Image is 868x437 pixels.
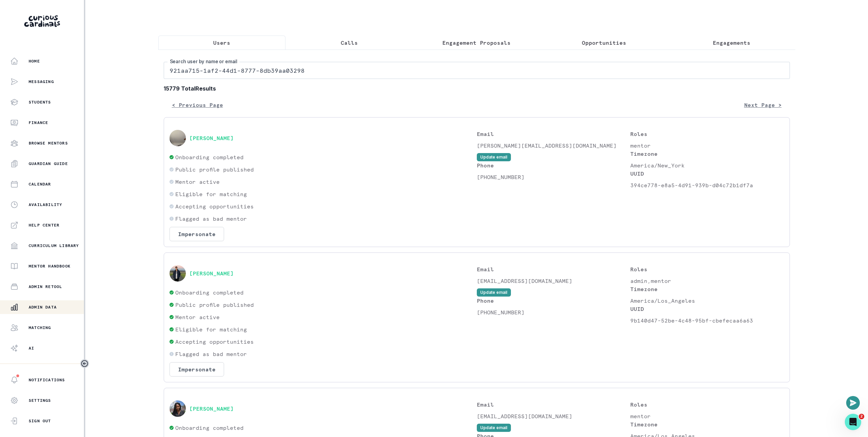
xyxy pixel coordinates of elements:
p: Roles [630,400,784,409]
button: Toggle sidebar [80,359,89,368]
button: [PERSON_NAME] [189,135,234,141]
p: Sign Out [29,418,51,424]
p: Help Center [29,222,59,228]
p: [PHONE_NUMBER] [477,308,631,316]
button: Impersonate [170,227,224,241]
p: [PERSON_NAME][EMAIL_ADDRESS][DOMAIN_NAME] [477,141,631,150]
p: Admin Data [29,304,57,310]
p: Mentor Handbook [29,263,71,269]
button: [PERSON_NAME] [189,270,234,277]
p: Onboarding completed [175,288,244,297]
p: Engagements [713,39,750,47]
button: Next Page > [736,98,790,112]
p: Public profile published [175,301,254,309]
p: Calls [341,39,358,47]
p: mentor [630,141,784,150]
p: Eligible for matching [175,190,247,198]
p: Calendar [29,181,51,187]
b: 15779 Total Results [164,84,790,93]
p: Flagged as bad mentor [175,215,247,223]
p: Messaging [29,79,54,84]
p: UUID [630,305,784,313]
button: Update email [477,153,511,161]
p: Phone [477,297,631,305]
p: Finance [29,120,48,125]
p: Public profile published [175,165,254,174]
p: Availability [29,202,62,207]
p: Timezone [630,420,784,428]
p: Email [477,400,631,409]
p: Accepting opportunities [175,202,254,210]
p: mentor [630,412,784,420]
p: Email [477,130,631,138]
p: [EMAIL_ADDRESS][DOMAIN_NAME] [477,277,631,285]
p: Onboarding completed [175,424,244,432]
p: UUID [630,169,784,178]
p: Phone [477,161,631,169]
button: < Previous Page [164,98,231,112]
p: Roles [630,265,784,273]
p: Flagged as bad mentor [175,350,247,358]
iframe: Intercom live chat [845,414,861,430]
p: [EMAIL_ADDRESS][DOMAIN_NAME] [477,412,631,420]
p: Email [477,265,631,273]
p: Curriculum Library [29,243,79,248]
p: Settings [29,398,51,403]
p: Notifications [29,377,65,383]
button: Update email [477,424,511,432]
p: Engagement Proposals [442,39,511,47]
p: Timezone [630,285,784,293]
p: Timezone [630,150,784,158]
p: Accepting opportunities [175,338,254,346]
p: Users [213,39,230,47]
p: Admin Retool [29,284,62,289]
p: Guardian Guide [29,161,68,166]
p: Matching [29,325,51,330]
p: [PHONE_NUMBER] [477,173,631,181]
p: Opportunities [582,39,626,47]
button: Open or close messaging widget [846,396,860,410]
p: America/New_York [630,161,784,169]
p: Mentor active [175,178,220,186]
p: Home [29,58,40,64]
button: Update email [477,288,511,297]
p: 394ce778-e8a5-4d91-939b-d04c72b1df7a [630,181,784,189]
button: [PERSON_NAME] [189,405,234,412]
img: Curious Cardinals Logo [24,15,60,27]
p: Students [29,99,51,105]
p: Roles [630,130,784,138]
p: America/Los_Angeles [630,297,784,305]
p: AI [29,345,34,351]
p: Browse Mentors [29,140,68,146]
p: Eligible for matching [175,325,247,333]
span: 2 [859,414,864,419]
p: admin,mentor [630,277,784,285]
p: 9b140d47-52be-4c48-95bf-cbefecaa6a63 [630,316,784,325]
button: Impersonate [170,362,224,377]
p: Onboarding completed [175,153,244,161]
p: Mentor active [175,313,220,321]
